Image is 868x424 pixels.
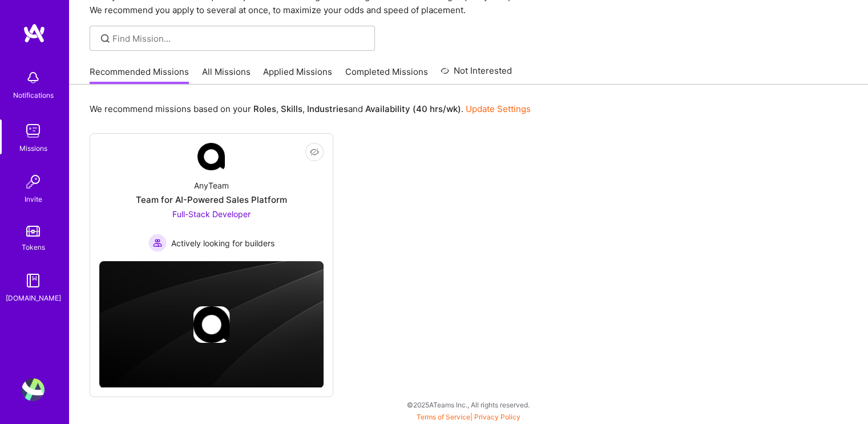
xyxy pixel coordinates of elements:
div: Invite [25,193,42,205]
a: Completed Missions [345,66,428,85]
img: guide book [22,269,45,292]
b: Skills [281,103,302,114]
p: We recommend missions based on your , , and . [90,103,531,115]
a: Company LogoAnyTeamTeam for AI-Powered Sales PlatformFull-Stack Developer Actively looking for bu... [99,143,324,252]
div: © 2025 ATeams Inc., All rights reserved. [68,390,868,419]
a: Applied Missions [263,66,332,85]
img: cover [99,261,324,388]
a: Privacy Policy [474,413,520,421]
a: User Avatar [19,378,47,401]
div: Missions [19,142,47,154]
div: Team for AI-Powered Sales Platform [136,194,287,206]
img: User Avatar [22,378,45,401]
b: Roles [253,103,276,114]
img: Actively looking for builders [148,234,167,252]
span: Actively looking for builders [171,237,274,249]
img: Company logo [193,306,229,343]
i: icon EyeClosed [310,147,319,157]
a: Update Settings [466,103,531,114]
a: Recommended Missions [90,66,189,85]
i: icon SearchGrey [99,32,112,45]
input: Find Mission... [112,33,366,45]
img: bell [22,66,45,89]
a: Terms of Service [417,413,470,421]
span: | [417,413,520,421]
b: Availability (40 hrs/wk) [365,103,461,114]
img: Company Logo [197,143,225,170]
b: Industries [307,103,348,114]
div: Tokens [22,241,45,253]
div: AnyTeam [194,179,229,191]
img: Invite [22,170,45,193]
span: Full-Stack Developer [172,209,251,219]
img: teamwork [22,119,45,142]
img: logo [23,23,46,43]
img: tokens [26,226,40,237]
div: [DOMAIN_NAME] [6,292,61,304]
a: All Missions [202,66,251,85]
div: Notifications [13,89,54,101]
a: Not Interested [441,64,512,85]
